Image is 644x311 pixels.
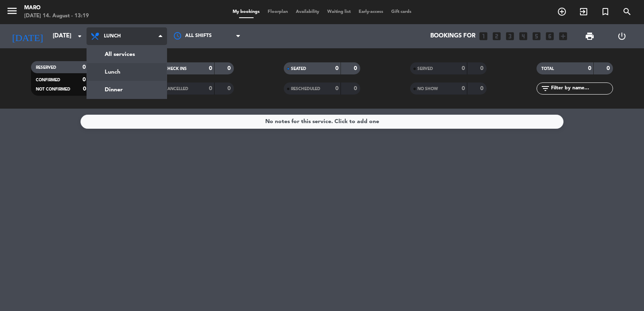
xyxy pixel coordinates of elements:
[75,31,85,41] i: arrow_drop_down
[6,5,18,17] i: menu
[83,86,86,92] strong: 0
[417,67,433,71] span: SERVED
[355,10,387,14] span: Early-access
[36,66,56,70] span: RESERVED
[545,31,555,41] i: looks_6
[83,77,86,82] strong: 0
[541,67,554,71] span: TOTAL
[24,4,89,12] div: Maro
[550,84,613,93] input: Filter by name...
[601,7,610,16] i: turned_in_not
[541,84,550,93] i: filter_list
[209,86,212,91] strong: 0
[209,66,212,71] strong: 0
[588,66,591,71] strong: 0
[417,87,438,91] span: NO SHOW
[291,67,306,71] span: SEATED
[6,27,49,45] i: [DATE]
[480,66,485,71] strong: 0
[323,10,355,14] span: Waiting list
[462,86,465,91] strong: 0
[87,63,167,81] a: Lunch
[617,31,627,41] i: power_settings_new
[606,24,638,48] div: LOG OUT
[430,33,475,40] span: Bookings for
[480,86,485,91] strong: 0
[354,86,359,91] strong: 0
[229,10,264,14] span: My bookings
[165,67,187,71] span: CHECK INS
[291,87,320,91] span: RESCHEDULED
[87,81,167,99] a: Dinner
[36,78,60,82] span: CONFIRMED
[335,86,339,91] strong: 0
[557,7,567,16] i: add_circle_outline
[36,87,70,91] span: NOT CONFIRMED
[622,7,632,16] i: search
[518,31,528,41] i: looks_4
[24,12,89,20] div: [DATE] 14. August - 13:19
[505,31,515,41] i: looks_3
[462,66,465,71] strong: 0
[227,86,232,91] strong: 0
[558,31,568,41] i: add_box
[354,66,359,71] strong: 0
[87,45,167,63] a: All services
[531,31,542,41] i: looks_5
[607,66,611,71] strong: 0
[335,66,339,71] strong: 0
[83,64,86,70] strong: 0
[104,33,121,39] span: Lunch
[264,10,292,14] span: Floorplan
[265,117,379,126] div: No notes for this service. Click to add one
[491,31,502,41] i: looks_two
[292,10,323,14] span: Availability
[6,5,18,20] button: menu
[387,10,415,14] span: Gift cards
[227,66,232,71] strong: 0
[165,87,188,91] span: CANCELLED
[478,31,489,41] i: looks_one
[579,7,588,16] i: exit_to_app
[585,31,594,41] span: print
